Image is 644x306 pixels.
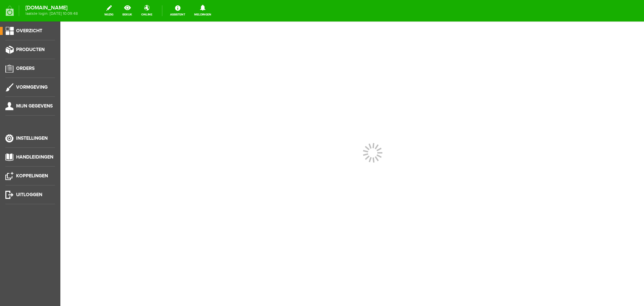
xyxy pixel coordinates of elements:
span: Producten [16,47,45,52]
a: online [137,3,156,18]
span: Handleidingen [16,154,53,160]
span: Mijn gegevens [16,103,53,109]
span: Orders [16,65,35,71]
span: Koppelingen [16,173,48,179]
a: bekijk [118,3,136,18]
span: Uitloggen [16,192,42,198]
span: Instellingen [16,135,48,141]
a: wijzig [100,3,117,18]
span: Vormgeving [16,84,48,90]
a: Assistent [166,3,189,18]
span: laatste login: [DATE] 10:09:48 [25,12,78,15]
strong: [DOMAIN_NAME] [25,6,78,10]
span: Overzicht [16,28,42,34]
a: Meldingen [190,3,215,18]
